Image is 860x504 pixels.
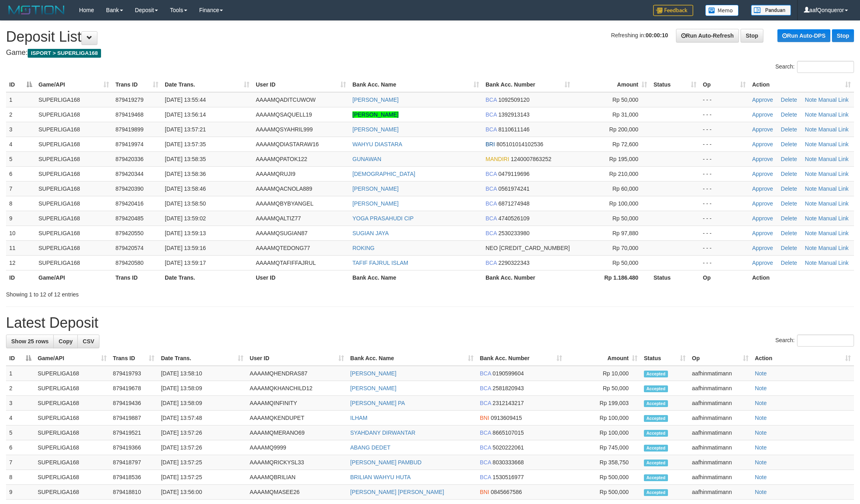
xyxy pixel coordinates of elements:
[256,97,316,103] span: AAAAMQADITCUWOW
[158,411,246,425] td: [DATE] 13:57:48
[781,156,797,162] a: Delete
[59,338,73,345] span: Copy
[34,411,110,425] td: SUPERLIGA168
[477,351,566,366] th: Bank Acc. Number: activate to sort column ascending
[689,366,752,381] td: aafhinmatimann
[486,97,497,103] span: BCA
[511,156,551,162] span: Copy 1240007863252 to clipboard
[34,396,110,411] td: SUPERLIGA168
[352,171,415,177] a: [DEMOGRAPHIC_DATA]
[752,230,773,236] a: Approve
[700,255,749,270] td: - - -
[482,270,573,285] th: Bank Acc. Number
[350,444,391,451] a: ABANG DEDET
[112,270,162,285] th: Trans ID
[805,156,817,162] a: Note
[35,137,112,151] td: SUPERLIGA168
[496,141,543,147] span: Copy 805101014102536 to clipboard
[34,440,110,455] td: SUPERLIGA168
[700,122,749,137] td: - - -
[565,425,641,440] td: Rp 100,000
[6,77,35,92] th: ID: activate to sort column descending
[641,351,689,366] th: Status: activate to sort column ascending
[115,171,144,177] span: 879420344
[805,230,817,236] a: Note
[612,141,638,147] span: Rp 72,600
[818,200,849,207] a: Manual Link
[781,171,797,177] a: Delete
[256,126,313,133] span: AAAAMQSYAHRIL999
[247,366,347,381] td: AAAAMQHENDRAS87
[110,411,158,425] td: 879419887
[247,411,347,425] td: AAAAMQKENDUPET
[165,171,206,177] span: [DATE] 13:58:36
[6,122,35,137] td: 3
[165,200,206,207] span: [DATE] 13:58:50
[609,171,638,177] span: Rp 210,000
[612,185,638,192] span: Rp 60,000
[6,226,35,240] td: 10
[115,156,144,162] span: 879420336
[165,156,206,162] span: [DATE] 13:58:35
[781,111,797,118] a: Delete
[350,370,397,377] a: [PERSON_NAME]
[498,126,530,133] span: Copy 8110611146 to clipboard
[752,215,773,222] a: Approve
[115,97,144,103] span: 879419279
[6,137,35,151] td: 4
[689,396,752,411] td: aafhinmatimann
[498,97,530,103] span: Copy 1092509120 to clipboard
[350,459,422,466] a: [PERSON_NAME] PAMBUD
[749,270,854,285] th: Action
[115,111,144,118] span: 879419468
[256,141,319,147] span: AAAAMQDIASTARAW16
[165,245,206,251] span: [DATE] 13:59:16
[6,240,35,255] td: 11
[565,411,641,425] td: Rp 100,000
[35,240,112,255] td: SUPERLIGA168
[818,126,849,133] a: Manual Link
[752,185,773,192] a: Approve
[247,440,347,455] td: AAAAMQ9999
[755,370,767,377] a: Note
[110,396,158,411] td: 879419436
[781,215,797,222] a: Delete
[115,245,144,251] span: 879420574
[805,97,817,103] a: Note
[700,181,749,196] td: - - -
[805,215,817,222] a: Note
[34,351,110,366] th: Game/API: activate to sort column ascending
[777,29,830,42] a: Run Auto-DPS
[752,245,773,251] a: Approve
[752,200,773,207] a: Approve
[612,230,638,236] span: Rp 97,880
[775,335,854,347] label: Search:
[741,29,763,42] a: Stop
[818,230,849,236] a: Manual Link
[115,215,144,222] span: 879420485
[644,371,668,377] span: Accepted
[35,122,112,137] td: SUPERLIGA168
[609,156,638,162] span: Rp 195,000
[609,126,638,133] span: Rp 200,000
[805,126,817,133] a: Note
[805,171,817,177] a: Note
[612,245,638,251] span: Rp 70,000
[112,77,162,92] th: Trans ID: activate to sort column ascending
[700,92,749,107] td: - - -
[565,351,641,366] th: Amount: activate to sort column ascending
[83,338,94,345] span: CSV
[35,226,112,240] td: SUPERLIGA168
[165,260,206,266] span: [DATE] 13:59:17
[110,351,158,366] th: Trans ID: activate to sort column ascending
[256,156,307,162] span: AAAAMQPATOK122
[115,185,144,192] span: 879420390
[35,77,112,92] th: Game/API: activate to sort column ascending
[110,366,158,381] td: 879419793
[486,141,495,147] span: BRI
[28,49,101,58] span: ISPORT > SUPERLIGA168
[350,400,405,406] a: [PERSON_NAME] PA
[752,171,773,177] a: Approve
[350,429,416,436] a: SYAHDANY DIRWANTAR
[158,396,246,411] td: [DATE] 13:58:09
